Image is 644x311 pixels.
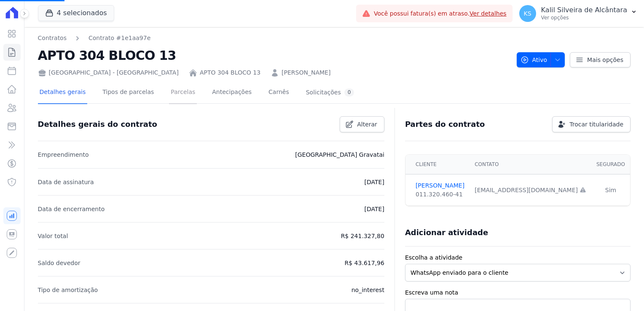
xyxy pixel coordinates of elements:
a: [PERSON_NAME] [416,181,464,190]
p: Data de encerramento [38,204,105,214]
span: KS [524,11,531,16]
nav: Breadcrumb [38,34,510,43]
p: Data de assinatura [38,177,94,187]
th: Segurado [591,155,630,174]
p: R$ 241.327,80 [341,231,384,241]
a: Detalhes gerais [38,82,88,104]
span: Mais opções [587,56,623,64]
span: Você possui fatura(s) em atraso. [374,9,507,18]
th: Cliente [405,155,470,174]
span: Ativo [521,52,547,67]
p: [GEOGRAPHIC_DATA] Gravatai [295,150,384,160]
button: KS Kalil Silveira de Alcântara Ver opções [513,2,644,25]
h3: Detalhes gerais do contrato [38,119,157,129]
a: Contratos [38,34,67,43]
a: Tipos de parcelas [101,82,156,104]
p: Valor total [38,231,68,241]
span: Trocar titularidade [569,120,623,129]
label: Escolha a atividade [405,253,631,262]
h2: APTO 304 BLOCO 13 [38,46,510,65]
div: 011.320.460-41 [416,190,464,199]
a: Alterar [340,116,384,132]
h3: Partes do contrato [405,119,485,129]
a: Solicitações0 [304,82,356,104]
p: Kalil Silveira de Alcântara [541,6,627,14]
a: Contrato #1e1aa97e [89,34,150,43]
p: Saldo devedor [38,258,80,268]
nav: Breadcrumb [38,34,151,43]
label: Escreva uma nota [405,288,631,297]
div: 0 [344,88,354,97]
p: [DATE] [365,177,384,187]
p: [DATE] [365,204,384,214]
button: 4 selecionados [38,5,114,21]
a: Antecipações [210,82,253,104]
a: APTO 304 BLOCO 13 [200,68,260,77]
a: Ver detalhes [470,10,507,17]
a: [PERSON_NAME] [282,68,330,77]
p: Empreendimento [38,150,89,160]
th: Contato [470,155,591,174]
p: Ver opções [541,14,627,21]
a: Carnês [267,82,291,104]
a: Trocar titularidade [552,116,631,132]
td: Sim [591,174,630,206]
p: Tipo de amortização [38,285,98,295]
div: [EMAIL_ADDRESS][DOMAIN_NAME] [475,186,586,195]
h3: Adicionar atividade [405,228,488,238]
div: [GEOGRAPHIC_DATA] - [GEOGRAPHIC_DATA] [38,68,179,77]
p: no_interest [352,285,384,295]
div: Solicitações [306,88,354,97]
a: Mais opções [570,52,631,67]
a: Parcelas [169,82,197,104]
span: Alterar [357,120,377,129]
p: R$ 43.617,96 [345,258,384,268]
button: Ativo [517,52,565,67]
